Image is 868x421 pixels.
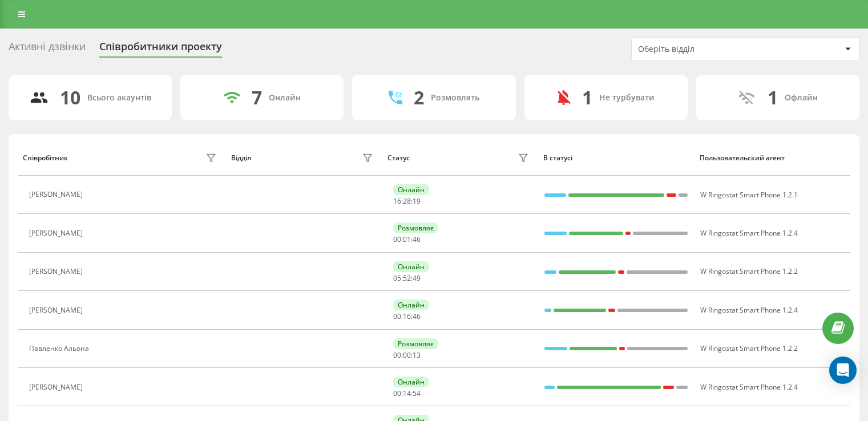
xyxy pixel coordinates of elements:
font: Відділ [231,153,251,163]
font: 00 [403,350,411,360]
font: 00 [393,388,401,398]
font: Онлайн [398,185,425,195]
font: [PERSON_NAME] [29,382,83,392]
font: W Ringostat Smart Phone 1.2.4 [700,382,798,392]
font: Розмовлять [431,92,479,103]
font: Розмовляє [398,339,434,349]
font: W Ringostat Smart Phone 1.2.4 [700,228,798,238]
font: 52 [403,273,411,283]
font: 2 [414,85,424,110]
font: Співробитники проекту [99,39,222,53]
font: Активні дзвінки [9,39,86,53]
font: : [411,388,413,398]
font: [PERSON_NAME] [29,266,83,276]
font: 13 [413,350,421,360]
font: Всього акаунтів [87,92,151,103]
font: Розмовляє [398,223,434,233]
font: W Ringostat Smart Phone 1.2.1 [700,190,798,200]
font: 00 [393,350,401,360]
font: [PERSON_NAME] [29,305,83,315]
font: Оберіть відділ [638,43,695,54]
font: 46 [413,234,421,244]
div: Открытый Интерком Мессенджер [829,357,857,384]
font: Співробітник [23,153,68,163]
font: W Ringostat Smart Phone 1.2.2 [700,266,798,276]
font: В статусі [543,153,572,163]
font: 01 [403,234,411,244]
font: : [411,273,413,283]
font: : [401,311,403,321]
font: Статус [387,153,410,163]
font: 7 [252,85,262,110]
font: : [401,350,403,360]
font: : [411,196,413,206]
font: : [401,196,403,206]
font: 00 [393,311,401,321]
font: : [411,350,413,360]
font: : [401,388,403,398]
font: Пользовательский агент [700,153,785,163]
font: 00 [393,234,401,244]
font: Онлайн [398,300,425,310]
font: [PERSON_NAME] [29,189,83,199]
font: W Ringostat Smart Phone 1.2.2 [700,343,798,353]
font: 28 [403,196,411,206]
font: 1 [768,85,778,110]
font: 16 [393,196,401,206]
font: 19 [413,196,421,206]
font: 54 [413,388,421,398]
font: Онлайн [398,377,425,387]
font: 1 [582,85,592,110]
font: 05 [393,273,401,283]
font: Павленко Альона [29,343,89,353]
font: : [411,311,413,321]
font: 49 [413,273,421,283]
font: Не турбувати [599,92,655,103]
font: W Ringostat Smart Phone 1.2.4 [700,305,798,315]
font: 10 [60,85,80,110]
font: : [401,234,403,244]
font: Онлайн [398,262,425,272]
font: : [411,234,413,244]
font: 46 [413,311,421,321]
font: [PERSON_NAME] [29,228,83,238]
font: : [401,273,403,283]
font: Офлайн [785,92,818,103]
font: Онлайн [269,92,301,103]
font: 14 [403,388,411,398]
font: 16 [403,311,411,321]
